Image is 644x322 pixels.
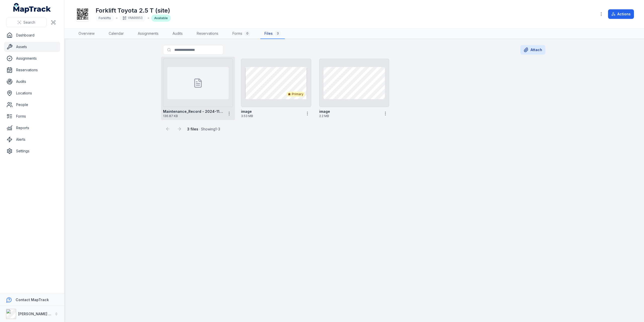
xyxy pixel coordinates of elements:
h1: Forklift Toyota 2.5 T (site) [96,7,171,15]
strong: image [319,109,330,114]
span: · Showing 1 - 3 [187,127,220,131]
strong: image [241,109,252,114]
a: Calendar [105,28,128,39]
strong: 3 files [187,127,198,131]
button: Search [6,18,47,27]
a: Overview [74,28,99,39]
a: Files3 [260,28,285,39]
strong: [PERSON_NAME] Air [18,312,53,316]
span: Search [23,20,35,25]
div: VNA00053 [119,15,146,22]
a: People [4,100,60,110]
a: Settings [4,146,60,156]
div: 3 [275,30,281,37]
span: 2.2 MB [319,114,380,118]
span: 136.87 KB [163,114,223,118]
a: Alerts [4,134,60,145]
a: Audits [169,28,187,39]
strong: Contact MapTrack [16,298,49,302]
div: Available [151,15,171,22]
a: Locations [4,88,60,98]
a: Forms0 [228,28,254,39]
a: Audits [4,77,60,87]
a: Forms [4,111,60,121]
a: Reservations [193,28,222,39]
a: MapTrack [13,3,51,13]
a: Reservations [4,65,60,75]
span: Forklifts [99,16,111,20]
button: Attach [520,45,545,55]
div: 0 [244,30,250,37]
strong: Maintenance_Record - 2024-11-15T093445.681 [163,109,223,114]
button: Actions [608,9,634,19]
a: Dashboard [4,30,60,40]
a: Assignments [4,53,60,63]
a: Assets [4,42,60,52]
div: Primary [286,92,305,97]
a: Reports [4,123,60,133]
span: 3.53 MB [241,114,301,118]
a: Assignments [134,28,163,39]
